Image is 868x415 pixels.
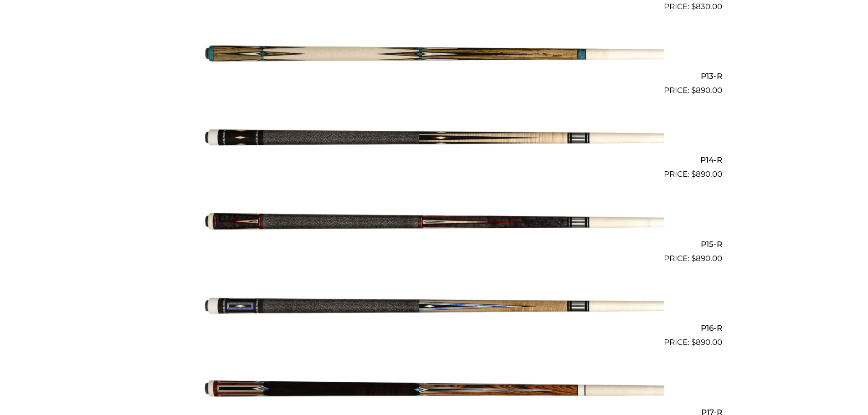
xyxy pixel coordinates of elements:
[691,254,722,263] bdi: 890.00
[691,169,722,179] bdi: 890.00
[691,338,696,347] span: $
[691,254,696,263] span: $
[146,68,722,85] h2: P13-R
[691,2,696,11] span: $
[146,152,722,169] h2: P14-R
[204,184,664,261] img: P15-R
[146,236,722,252] h2: P15-R
[146,268,722,348] a: P16-R $890.00
[146,320,722,337] h2: P16-R
[204,16,664,93] img: P13-R
[146,100,722,180] a: P14-R $890.00
[691,338,722,347] bdi: 890.00
[146,16,722,97] a: P13-R $890.00
[204,268,664,345] img: P16-R
[204,100,664,177] img: P14-R
[691,86,722,95] bdi: 890.00
[146,184,722,264] a: P15-R $890.00
[691,169,696,179] span: $
[691,2,722,11] bdi: 830.00
[691,86,696,95] span: $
